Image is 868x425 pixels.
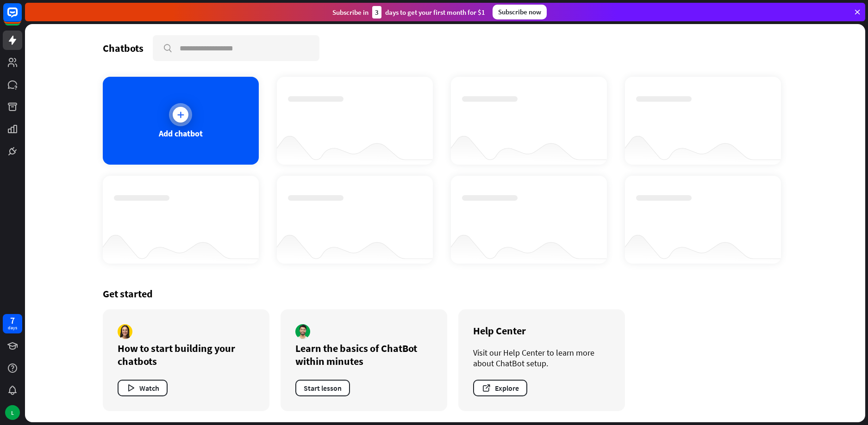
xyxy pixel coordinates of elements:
img: author [295,324,310,339]
button: Open LiveChat chat widget [7,4,35,31]
div: Subscribe now [493,5,547,19]
div: Get started [103,287,788,300]
div: L [5,405,20,420]
div: days [8,325,17,331]
div: Learn the basics of ChatBot within minutes [295,342,432,368]
div: Chatbots [103,42,144,55]
div: 3 [372,6,381,18]
div: Subscribe in days to get your first month for $1 [332,6,485,18]
button: Watch [118,380,168,396]
div: 7 [10,316,15,325]
div: Help Center [473,324,610,337]
div: Visit our Help Center to learn more about ChatBot setup. [473,347,610,369]
a: 7 days [3,314,22,333]
button: Explore [473,380,527,396]
div: How to start building your chatbots [118,342,255,368]
button: Start lesson [295,380,350,396]
img: author [118,324,132,339]
div: Add chatbot [159,128,203,139]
